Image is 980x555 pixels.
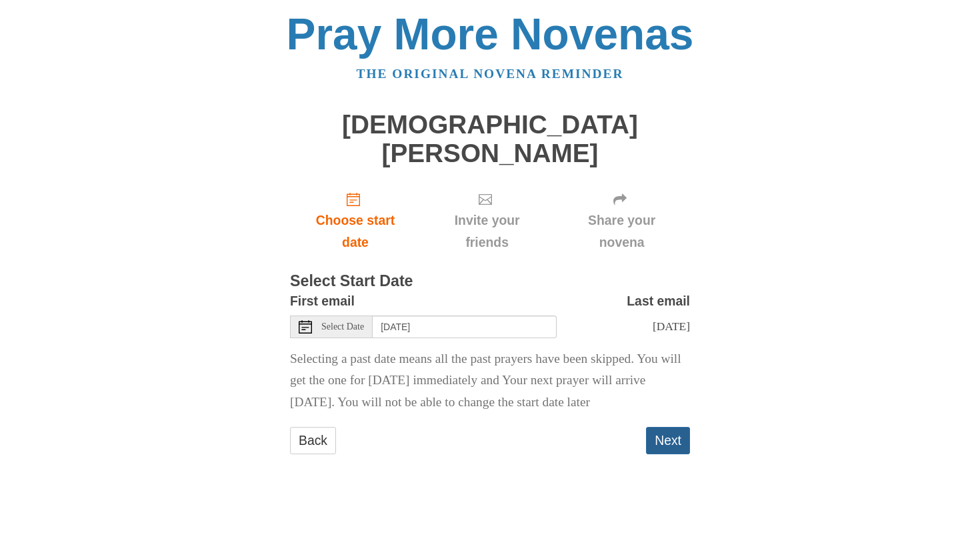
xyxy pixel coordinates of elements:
a: The original novena reminder [357,67,624,81]
label: Last email [627,290,690,312]
span: [DATE] [653,320,690,333]
button: Next [646,427,690,454]
a: Back [290,427,336,454]
label: First email [290,290,355,312]
span: Invite your friends [434,209,540,253]
a: Pray More Novenas [287,9,694,59]
div: Click "Next" to confirm your start date first. [421,181,553,260]
p: Selecting a past date means all the past prayers have been skipped. You will get the one for [DAT... [290,348,690,414]
a: Choose start date [290,181,421,260]
h1: [DEMOGRAPHIC_DATA][PERSON_NAME] [290,111,690,167]
span: Share your novena [567,209,677,253]
div: Click "Next" to confirm your start date first. [553,181,690,260]
span: Select Date [321,322,364,332]
h3: Select Start Date [290,273,690,290]
span: Choose start date [303,209,407,253]
input: Use the arrow keys to pick a date [373,316,557,338]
